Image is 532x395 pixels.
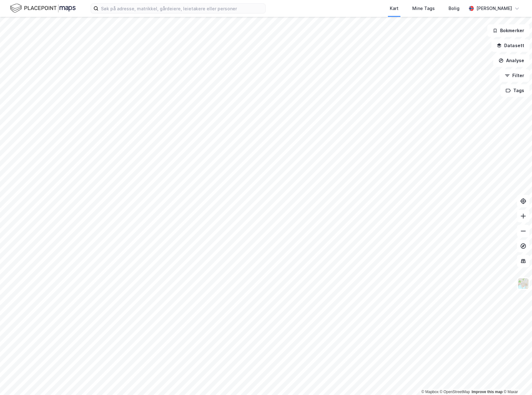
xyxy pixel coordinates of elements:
[499,69,529,82] button: Filter
[476,5,512,12] div: [PERSON_NAME]
[10,3,76,14] img: logo.f888ab2527a4732fd821a326f86c7f29.svg
[98,4,265,13] input: Søk på adresse, matrikkel, gårdeiere, leietakere eller personer
[500,84,529,97] button: Tags
[472,390,503,394] a: Improve this map
[517,278,529,289] img: Z
[412,5,435,12] div: Mine Tags
[440,390,470,394] a: OpenStreetMap
[491,39,529,52] button: Datasett
[449,5,459,12] div: Bolig
[501,365,532,395] div: Kontrollprogram for chat
[390,5,399,12] div: Kart
[487,24,529,37] button: Bokmerker
[421,390,439,394] a: Mapbox
[493,54,529,67] button: Analyse
[501,365,532,395] iframe: Chat Widget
